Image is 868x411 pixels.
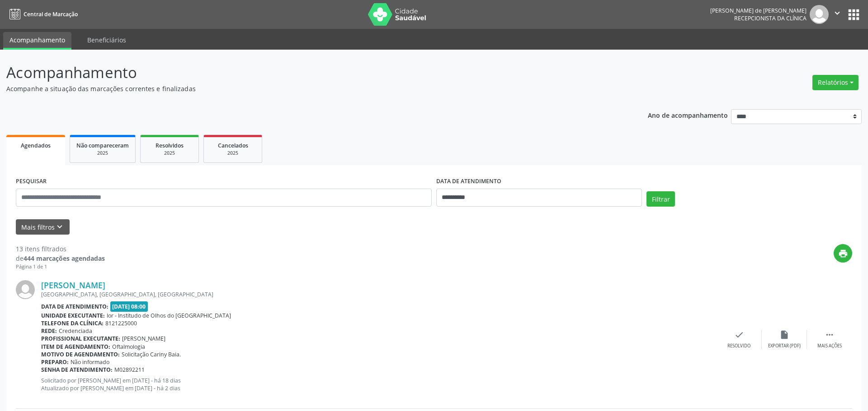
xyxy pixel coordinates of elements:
[21,142,51,149] span: Agendados
[107,312,231,319] span: Ior - Institudo de Olhos do [GEOGRAPHIC_DATA]
[648,109,728,120] p: Ano de acompanhamento
[59,327,92,335] span: Credenciada
[41,366,113,374] b: Senha de atendimento:
[810,5,829,24] img: img
[218,142,248,149] span: Cancelados
[41,291,717,298] div: [GEOGRAPHIC_DATA], [GEOGRAPHIC_DATA], [GEOGRAPHIC_DATA]
[156,142,184,149] span: Resolvidos
[646,191,675,207] button: Filtrar
[41,327,57,335] b: Rede:
[812,75,859,90] button: Relatórios
[436,175,501,189] label: DATA DE ATENDIMENTO
[41,358,69,366] b: Preparo:
[734,14,807,22] span: Recepcionista da clínica
[727,343,750,349] div: Resolvido
[834,244,852,263] button: print
[122,351,181,358] span: Solicitação Cariny Baia.
[110,301,148,312] span: [DATE] 08:00
[24,254,105,263] strong: 444 marcações agendadas
[41,280,105,290] a: [PERSON_NAME]
[16,175,47,189] label: PESQUISAR
[147,150,192,157] div: 2025
[16,263,105,271] div: Página 1 de 1
[768,343,801,349] div: Exportar (PDF)
[41,343,110,351] b: Item de agendamento:
[76,150,129,157] div: 2025
[779,330,789,340] i: insert_drive_file
[838,249,848,259] i: print
[24,10,78,18] span: Central de Marcação
[16,219,70,235] button: Mais filtroskeyboard_arrow_down
[734,330,744,340] i: check
[41,351,120,358] b: Motivo de agendamento:
[122,335,165,342] span: [PERSON_NAME]
[829,5,846,24] button: 
[6,61,605,84] p: Acompanhamento
[16,254,105,263] div: de
[41,319,104,327] b: Telefone da clínica:
[41,303,108,310] b: Data de atendimento:
[6,84,605,93] p: Acompanhe a situação das marcações correntes e finalizadas
[825,330,835,340] i: 
[81,32,132,48] a: Beneficiários
[6,7,78,22] a: Central de Marcação
[16,280,35,299] img: img
[114,366,145,374] span: M02892211
[41,377,717,392] p: Solicitado por [PERSON_NAME] em [DATE] - há 18 dias Atualizado por [PERSON_NAME] em [DATE] - há 2...
[210,150,255,157] div: 2025
[105,319,137,327] span: 8121225000
[76,142,129,149] span: Não compareceram
[16,244,105,254] div: 13 itens filtrados
[832,8,842,18] i: 
[41,335,120,342] b: Profissional executante:
[41,312,105,319] b: Unidade executante:
[817,343,842,349] div: Mais ações
[3,32,71,50] a: Acompanhamento
[710,7,807,14] div: [PERSON_NAME] de [PERSON_NAME]
[55,222,65,232] i: keyboard_arrow_down
[112,343,145,351] span: Oftalmologia
[71,358,109,366] span: Não informado
[846,7,862,23] button: apps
